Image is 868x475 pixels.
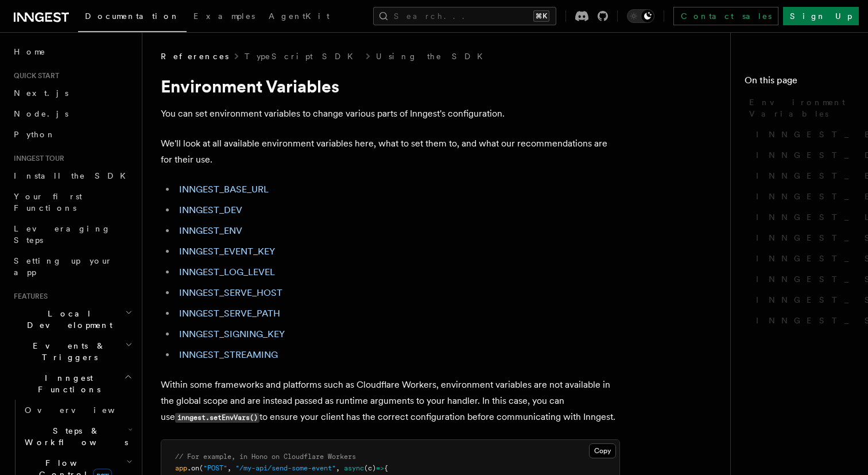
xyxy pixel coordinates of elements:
[179,308,280,319] a: INNGEST_SERVE_PATH
[14,130,56,139] span: Python
[627,9,654,23] button: Toggle dark mode
[235,464,336,472] span: "/my-api/send-some-event"
[14,109,68,118] span: Node.js
[203,464,227,472] span: "POST"
[85,11,180,21] span: Documentation
[751,145,854,165] a: INNGEST_DEV
[9,308,125,331] span: Local Development
[78,3,187,32] a: Documentation
[262,3,336,31] a: AgentKit
[364,464,376,472] span: (c)
[25,406,143,415] span: Overview
[161,51,228,62] span: References
[751,207,854,227] a: INNGEST_LOG_LEVEL
[14,171,133,180] span: Install the SDK
[9,340,125,363] span: Events & Triggers
[344,464,364,472] span: async
[179,184,269,195] a: INNGEST_BASE_URL
[533,10,549,22] kbd: ⌘K
[9,218,135,250] a: Leveraging Steps
[179,267,275,277] a: INNGEST_LOG_LEVEL
[187,464,199,472] span: .on
[227,464,231,472] span: ,
[9,335,135,368] button: Events & Triggers
[9,124,135,145] a: Python
[373,7,556,25] button: Search...⌘K
[376,51,490,62] a: Using the SDK
[751,310,854,331] a: INNGEST_STREAMING
[245,51,360,62] a: TypeScript SDK
[14,192,82,213] span: Your first Functions
[9,154,64,163] span: Inngest tour
[751,289,854,310] a: INNGEST_SIGNING_KEY_FALLBACK
[749,96,854,119] span: Environment Variables
[14,88,68,98] span: Next.js
[179,204,242,215] a: INNGEST_DEV
[14,224,111,245] span: Leveraging Steps
[673,7,778,25] a: Contact sales
[9,303,135,335] button: Local Development
[9,41,135,62] a: Home
[384,464,388,472] span: {
[376,464,384,472] span: =>
[9,165,135,186] a: Install the SDK
[161,76,620,96] h1: Environment Variables
[20,420,135,453] button: Steps & Workflows
[193,11,255,21] span: Examples
[751,248,854,269] a: INNGEST_SERVE_PATH
[179,246,275,257] a: INNGEST_EVENT_KEY
[9,292,48,301] span: Features
[589,443,616,458] button: Copy
[161,377,620,426] p: Within some frameworks and platforms such as Cloudflare Workers, environment variables are not av...
[179,349,278,360] a: INNGEST_STREAMING
[9,83,135,103] a: Next.js
[751,165,854,186] a: INNGEST_ENV
[9,103,135,124] a: Node.js
[175,453,356,461] span: // For example, in Hono on Cloudflare Workers
[14,256,113,277] span: Setting up your app
[20,400,135,420] a: Overview
[179,225,242,236] a: INNGEST_ENV
[161,106,620,122] p: You can set environment variables to change various parts of Inngest's configuration.
[175,413,259,423] code: inngest.setEnvVars()
[175,464,187,472] span: app
[9,71,59,80] span: Quick start
[179,287,282,298] a: INNGEST_SERVE_HOST
[751,227,854,248] a: INNGEST_SERVE_HOST
[20,425,128,448] span: Steps & Workflows
[9,186,135,218] a: Your first Functions
[179,329,285,339] a: INNGEST_SIGNING_KEY
[9,368,135,400] button: Inngest Functions
[14,46,46,57] span: Home
[745,74,854,92] h4: On this page
[751,269,854,289] a: INNGEST_SIGNING_KEY
[187,3,262,31] a: Examples
[269,11,330,21] span: AgentKit
[9,250,135,283] a: Setting up your app
[161,136,620,168] p: We'll look at all available environment variables here, what to set them to, and what our recomme...
[751,124,854,145] a: INNGEST_BASE_URL
[199,464,203,472] span: (
[9,372,124,395] span: Inngest Functions
[751,186,854,207] a: INNGEST_EVENT_KEY
[783,7,859,25] a: Sign Up
[745,92,854,124] a: Environment Variables
[336,464,340,472] span: ,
